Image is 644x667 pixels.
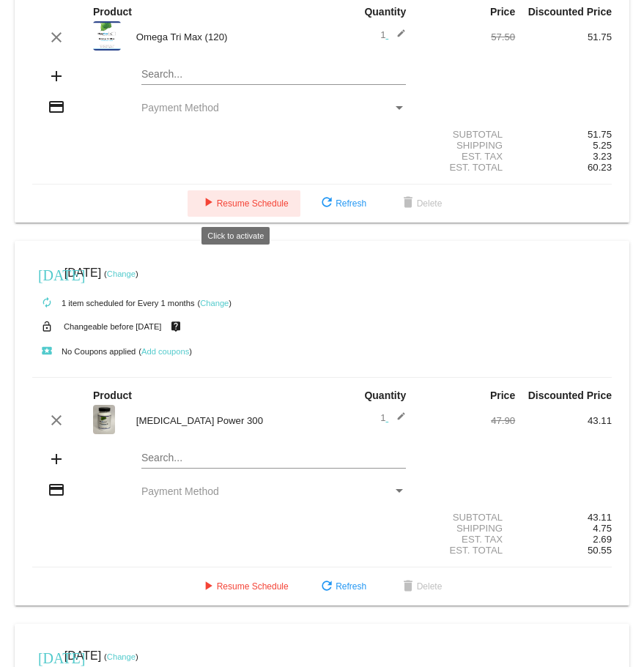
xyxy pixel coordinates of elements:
button: Refresh [306,190,378,217]
strong: Quantity [364,6,406,18]
div: 51.75 [515,31,612,42]
span: 60.23 [588,162,612,173]
mat-icon: delete [399,578,417,596]
mat-icon: clear [48,29,65,46]
mat-select: Payment Method [141,102,406,113]
a: Change [107,269,136,278]
a: Change [200,299,229,308]
mat-select: Payment Method [141,485,406,497]
mat-icon: local_play [38,343,56,360]
strong: Product [93,6,132,18]
div: Shipping [418,140,515,151]
mat-icon: live_help [167,317,185,336]
button: Resume Schedule [188,190,300,217]
mat-icon: [DATE] [38,265,56,283]
div: Shipping [418,523,515,534]
span: 50.55 [588,545,612,556]
div: 47.90 [418,415,515,426]
small: No Coupons applied [32,347,136,356]
div: 51.75 [515,129,612,140]
span: 4.75 [593,523,612,534]
span: Delete [399,198,443,209]
span: Payment Method [141,102,219,113]
mat-icon: clear [48,411,65,429]
strong: Discounted Price [528,390,612,401]
mat-icon: edit [388,29,406,46]
div: Omega Tri Max (120) [129,31,322,42]
div: 57.50 [418,31,515,42]
span: 5.25 [593,140,612,151]
div: Est. Tax [418,534,515,545]
span: Resume Schedule [199,198,289,209]
small: ( ) [138,347,192,356]
button: Delete [388,190,454,217]
input: Search... [141,452,406,464]
span: Delete [399,581,443,592]
strong: Product [93,390,132,401]
strong: Price [490,6,515,18]
span: Refresh [318,198,366,209]
div: Subtotal [418,512,515,523]
mat-icon: credit_card [48,98,65,116]
button: Delete [388,573,454,600]
mat-icon: credit_card [48,481,65,499]
small: ( ) [104,652,138,661]
span: Refresh [318,581,366,592]
img: CoQ10-Power-300-label-scaled.jpg [93,405,115,434]
strong: Discounted Price [528,6,612,18]
a: Add coupons [141,347,189,356]
mat-icon: autorenew [38,294,56,312]
div: 43.11 [515,415,612,426]
mat-icon: edit [388,411,406,429]
div: 43.11 [515,512,612,523]
img: Omega-Tri-Max-label.png [93,21,121,51]
span: 1 [380,412,406,423]
span: 2.69 [593,534,612,545]
mat-icon: lock_open [38,317,56,336]
div: Subtotal [418,129,515,140]
mat-icon: refresh [318,578,336,596]
mat-icon: delete [399,195,417,212]
button: Refresh [306,573,378,600]
span: 1 [380,29,406,40]
small: ( ) [104,269,138,278]
mat-icon: [DATE] [38,648,56,666]
strong: Quantity [364,390,406,401]
div: Est. Total [418,162,515,173]
mat-icon: add [48,450,65,468]
div: [MEDICAL_DATA] Power 300 [129,415,322,426]
div: Est. Tax [418,151,515,162]
mat-icon: add [48,67,65,85]
strong: Price [490,390,515,401]
span: 3.23 [593,151,612,162]
small: 1 item scheduled for Every 1 months [32,299,195,308]
button: Resume Schedule [188,573,300,600]
a: Change [107,652,136,661]
input: Search... [141,69,406,81]
small: Changeable before [DATE] [64,322,162,331]
span: Resume Schedule [199,581,289,592]
small: ( ) [197,299,232,308]
div: Est. Total [418,545,515,556]
span: Payment Method [141,485,219,497]
mat-icon: refresh [318,195,336,212]
mat-icon: play_arrow [199,578,217,596]
mat-icon: play_arrow [199,195,217,212]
